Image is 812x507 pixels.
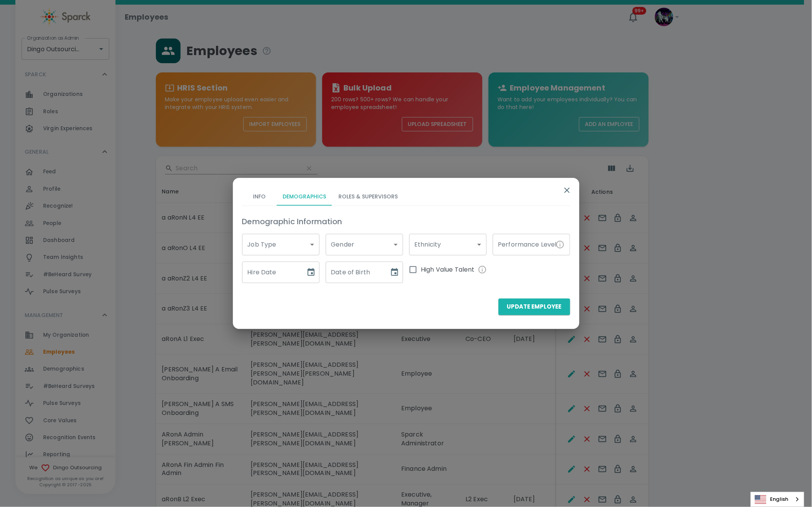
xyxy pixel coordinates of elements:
a: English [751,492,804,507]
span: High Value Talent [421,265,487,274]
aside: Language selected: English [751,492,804,507]
button: Roles & Supervisors [333,187,404,206]
button: Update Employee [499,299,570,315]
button: Choose date [387,265,402,280]
button: Info [242,187,277,206]
input: mm/dd/yyyy [326,262,384,283]
h6: Demographic Information [242,215,570,228]
div: basic tabs example [242,187,570,206]
button: Demographics [277,187,333,206]
input: mm/dd/yyyy [242,262,300,283]
div: Language [751,492,804,507]
button: Choose date [303,265,319,280]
